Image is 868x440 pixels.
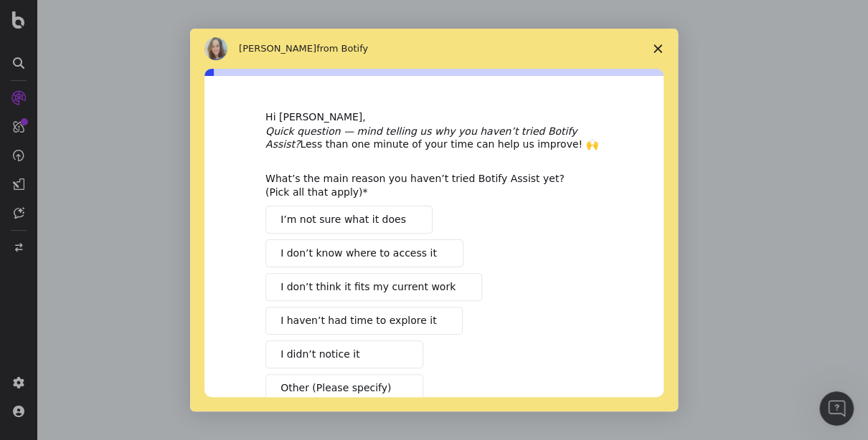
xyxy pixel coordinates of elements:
img: Profile image for Colleen [204,37,227,60]
button: I don’t think it fits my current work [265,273,482,301]
span: Close survey [638,29,678,69]
span: Other (Please specify) [280,381,391,396]
button: I haven’t had time to explore it [265,307,463,335]
button: I don’t know where to access it [265,239,463,267]
i: Quick question — mind telling us why you haven’t tried Botify Assist? [265,125,577,150]
span: I’m not sure what it does [280,212,406,227]
span: I didn’t notice it [280,347,359,362]
span: I haven’t had time to explore it [280,313,436,328]
span: [PERSON_NAME] [239,43,316,54]
span: from Botify [316,43,368,54]
button: I didn’t notice it [265,340,423,368]
div: What’s the main reason you haven’t tried Botify Assist yet? (Pick all that apply) [265,172,581,198]
div: Hi [PERSON_NAME], [265,110,603,125]
button: Other (Please specify) [265,374,423,402]
span: I don’t know where to access it [280,246,437,261]
button: I’m not sure what it does [265,206,433,234]
span: I don’t think it fits my current work [280,279,456,295]
div: Less than one minute of your time can help us improve! 🙌 [265,125,603,150]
